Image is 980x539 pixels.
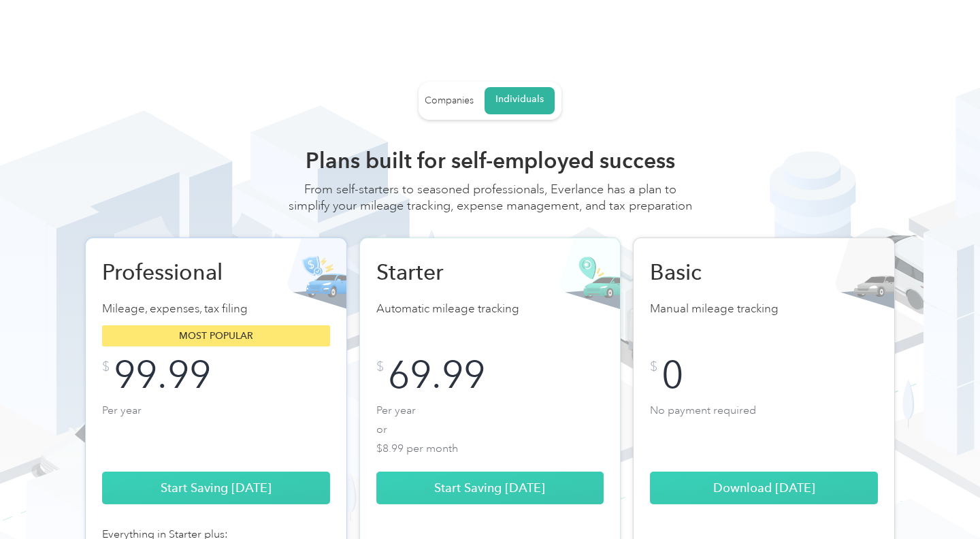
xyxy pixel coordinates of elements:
[650,259,793,286] h2: Basic
[102,401,330,455] p: Per year
[114,360,211,390] div: 99.99
[376,472,604,504] a: Start Saving [DATE]
[376,401,604,455] p: Per year or $8.99 per month
[650,299,878,318] p: Manual mileage tracking
[650,360,657,374] div: $
[650,401,878,455] p: No payment required
[102,259,245,286] h2: Professional
[425,95,474,107] div: Companies
[376,360,384,374] div: $
[376,299,604,318] p: Automatic mileage tracking
[495,93,544,105] div: Individuals
[102,472,330,504] a: Start Saving [DATE]
[650,472,878,504] a: Download [DATE]
[102,299,330,318] p: Mileage, expenses, tax filing
[376,259,519,286] h2: Starter
[286,181,694,227] div: From self-starters to seasoned professionals, Everlance has a plan to simplify your mileage track...
[388,360,485,390] div: 69.99
[661,360,683,390] div: 0
[102,325,330,346] div: Most popular
[102,360,110,374] div: $
[286,147,694,174] h2: Plans built for self-employed success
